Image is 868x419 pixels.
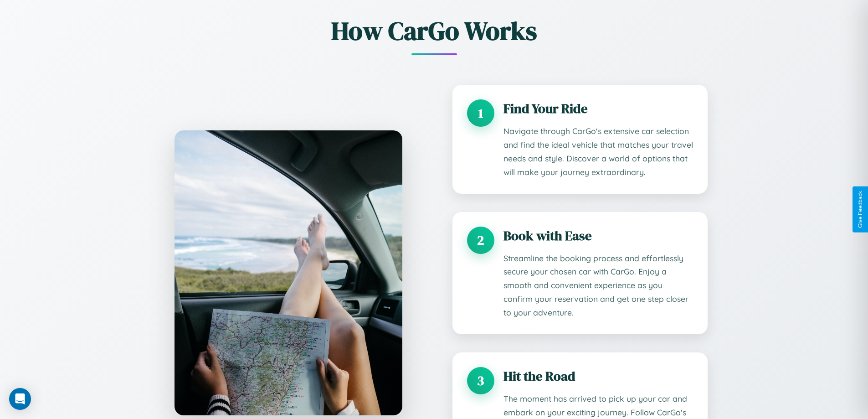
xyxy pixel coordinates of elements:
[503,124,693,179] p: Navigate through CarGo's extensive car selection and find the ideal vehicle that matches your tra...
[503,367,693,385] h3: Hit the Road
[467,367,494,394] div: 3
[175,130,402,415] img: CarGo map interface
[503,99,693,118] h3: Find Your Ride
[467,99,494,127] div: 1
[503,252,693,320] p: Streamline the booking process and effortlessly secure your chosen car with CarGo. Enjoy a smooth...
[9,388,31,410] div: Open Intercom Messenger
[161,13,708,48] h2: How CarGo Works
[467,227,494,254] div: 2
[857,191,863,228] div: Give Feedback
[503,227,693,245] h3: Book with Ease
